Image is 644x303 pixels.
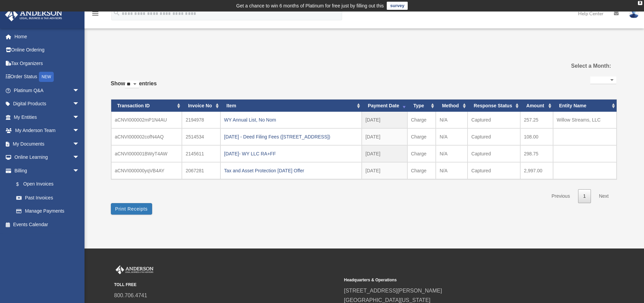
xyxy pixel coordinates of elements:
[39,72,54,82] div: NEW
[113,9,120,17] i: search
[73,164,86,178] span: arrow_drop_down
[436,112,468,128] td: N/A
[5,218,90,231] a: Events Calendar
[407,162,436,179] td: Charge
[629,8,639,18] img: User Pic
[578,189,591,203] a: 1
[546,189,575,203] a: Previous
[5,30,90,43] a: Home
[387,2,408,10] a: survey
[362,112,407,128] td: [DATE]
[5,70,90,84] a: Order StatusNEW
[520,145,553,162] td: 298.75
[468,145,520,162] td: Captured
[73,137,86,151] span: arrow_drop_down
[5,124,90,137] a: My Anderson Teamarrow_drop_down
[224,166,358,175] div: Tax and Asset Protection [DATE] Offer
[111,162,182,179] td: aCNVI000000yqVB4AY
[182,128,220,145] td: 2514534
[436,128,468,145] td: N/A
[5,84,90,97] a: Platinum Q&Aarrow_drop_down
[114,293,147,298] a: 800.706.4741
[553,100,617,112] th: Entity Name: activate to sort column ascending
[638,1,642,5] div: close
[9,204,90,218] a: Manage Payments
[73,110,86,124] span: arrow_drop_down
[436,100,468,112] th: Method: activate to sort column ascending
[125,81,139,88] select: Showentries
[468,100,520,112] th: Response Status: activate to sort column ascending
[236,2,384,10] div: Get a chance to win 6 months of Platinum for free just by filling out this
[5,151,90,164] a: Online Learningarrow_drop_down
[111,128,182,145] td: aCNVI000002cofN4AQ
[73,97,86,111] span: arrow_drop_down
[111,79,157,95] label: Show entries
[5,57,90,70] a: Tax Organizers
[344,288,442,294] a: [STREET_ADDRESS][PERSON_NAME]
[594,189,614,203] a: Next
[362,128,407,145] td: [DATE]
[3,8,64,21] img: Anderson Advisors Platinum Portal
[114,265,155,274] img: Anderson Advisors Platinum Portal
[344,277,569,284] small: Headquarters & Operations
[468,112,520,128] td: Captured
[5,97,90,111] a: Digital Productsarrow_drop_down
[5,110,90,124] a: My Entitiesarrow_drop_down
[553,112,617,128] td: Willow Streams, LLC
[537,61,611,71] label: Select a Month:
[9,191,86,204] a: Past Invoices
[111,203,152,215] button: Print Receipts
[224,115,358,125] div: WY Annual List, No Nom
[73,84,86,98] span: arrow_drop_down
[436,162,468,179] td: N/A
[182,145,220,162] td: 2145611
[182,162,220,179] td: 2067281
[111,112,182,128] td: aCNVI000002mP1N4AU
[20,180,23,189] span: $
[9,177,90,191] a: $Open Invoices
[5,43,90,57] a: Online Ordering
[362,145,407,162] td: [DATE]
[91,12,99,18] a: menu
[73,151,86,165] span: arrow_drop_down
[111,145,182,162] td: aCNVI000001BWyT4AW
[520,128,553,145] td: 108.00
[224,149,358,158] div: [DATE]- WY LLC RA+FF
[73,124,86,138] span: arrow_drop_down
[5,164,90,177] a: Billingarrow_drop_down
[362,162,407,179] td: [DATE]
[224,132,358,142] div: [DATE] - Deed Filing Fees ([STREET_ADDRESS])
[468,128,520,145] td: Captured
[520,112,553,128] td: 257.25
[436,145,468,162] td: N/A
[520,100,553,112] th: Amount: activate to sort column ascending
[182,112,220,128] td: 2194978
[114,281,339,288] small: TOLL FREE
[468,162,520,179] td: Captured
[520,162,553,179] td: 2,997.00
[344,297,431,303] a: [GEOGRAPHIC_DATA][US_STATE]
[407,145,436,162] td: Charge
[362,100,407,112] th: Payment Date: activate to sort column ascending
[220,100,362,112] th: Item: activate to sort column ascending
[5,137,90,151] a: My Documentsarrow_drop_down
[91,9,99,18] i: menu
[407,128,436,145] td: Charge
[182,100,220,112] th: Invoice No: activate to sort column ascending
[407,112,436,128] td: Charge
[407,100,436,112] th: Type: activate to sort column ascending
[111,100,182,112] th: Transaction ID: activate to sort column ascending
